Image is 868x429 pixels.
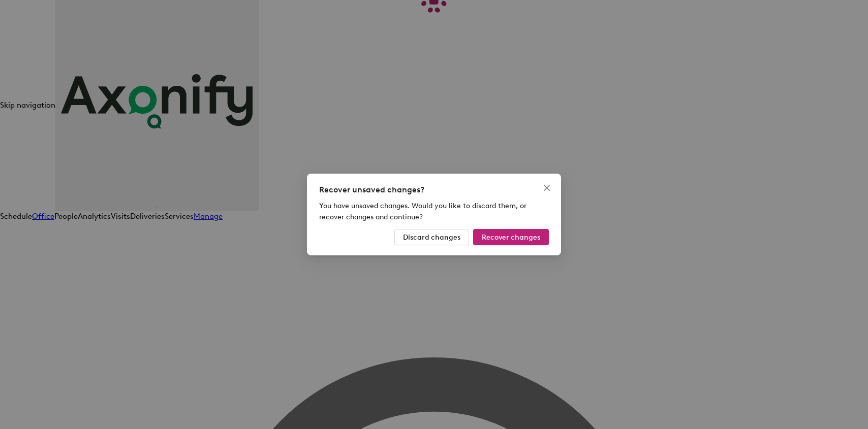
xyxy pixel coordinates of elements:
button: Recover changes [473,229,549,245]
button: Close [539,180,555,196]
button: Discard changes [394,229,469,245]
div: Recover unsaved changes? [319,184,549,196]
span: close [543,184,551,192]
span: Recover changes [482,233,540,242]
span: You have unsaved changes. Would you like to discard them, or recover changes and continue? [319,202,526,222]
span: Discard changes [403,233,460,242]
span: Close [539,184,555,192]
